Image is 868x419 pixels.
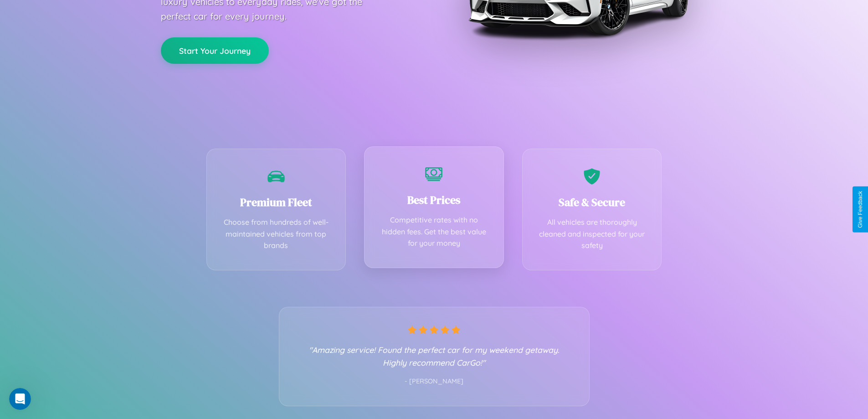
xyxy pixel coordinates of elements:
h3: Best Prices [378,192,490,207]
p: - [PERSON_NAME] [298,376,571,388]
h3: Safe & Secure [536,195,648,210]
iframe: Intercom live chat [9,388,31,410]
p: All vehicles are thoroughly cleaned and inspected for your safety [536,217,648,252]
p: Choose from hundreds of well-maintained vehicles from top brands [221,217,332,252]
p: Competitive rates with no hidden fees. Get the best value for your money [378,214,490,249]
button: Start Your Journey [161,37,269,64]
p: "Amazing service! Found the perfect car for my weekend getaway. Highly recommend CarGo!" [298,343,571,369]
h3: Premium Fleet [221,195,332,210]
div: Give Feedback [857,191,863,228]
